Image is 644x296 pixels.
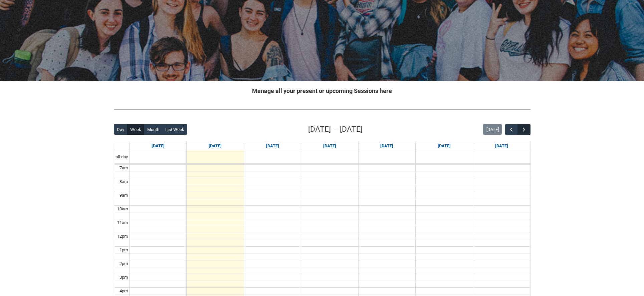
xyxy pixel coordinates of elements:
[114,124,128,135] button: Day
[116,206,129,212] div: 10am
[118,192,129,199] div: 9am
[127,124,144,135] button: Week
[517,124,530,135] button: Next Week
[114,86,530,95] h2: Manage all your present or upcoming Sessions here
[436,142,452,150] a: Go to September 12, 2025
[265,142,280,150] a: Go to September 9, 2025
[162,124,187,135] button: List Week
[114,154,129,160] span: all-day
[116,219,129,226] div: 11am
[118,165,129,171] div: 7am
[118,260,129,267] div: 2pm
[207,142,223,150] a: Go to September 8, 2025
[118,178,129,185] div: 8am
[118,288,129,294] div: 4pm
[379,142,395,150] a: Go to September 11, 2025
[322,142,338,150] a: Go to September 10, 2025
[494,142,509,150] a: Go to September 13, 2025
[118,274,129,281] div: 3pm
[150,142,166,150] a: Go to September 7, 2025
[144,124,162,135] button: Month
[116,233,129,240] div: 12pm
[505,124,518,135] button: Previous Week
[118,247,129,253] div: 1pm
[114,106,530,113] img: REDU_GREY_LINE
[483,124,502,135] button: [DATE]
[308,124,363,135] h2: [DATE] – [DATE]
